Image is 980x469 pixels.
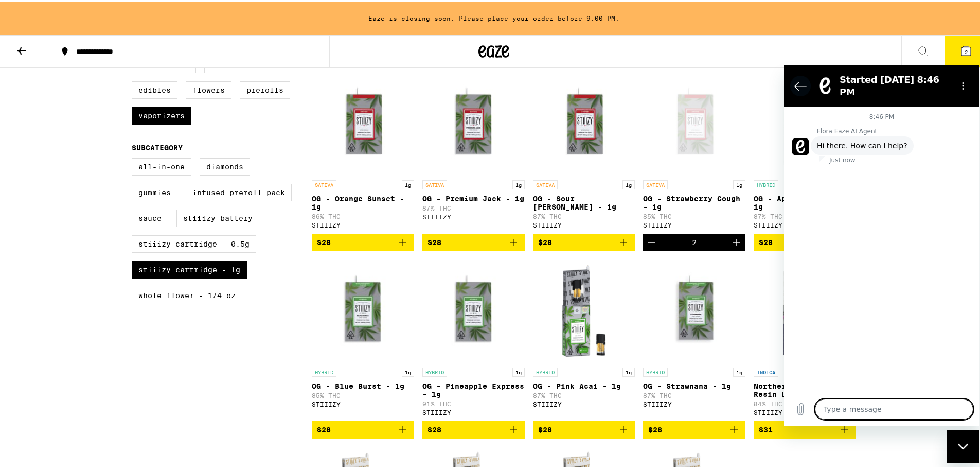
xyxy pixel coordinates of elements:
[533,193,635,209] p: OG - Sour [PERSON_NAME] - 1g
[533,390,635,397] p: 87% THC
[754,193,856,209] p: OG - Apple Fritter - 1g
[132,285,242,302] label: Whole Flower - 1/4 oz
[240,79,290,97] label: Prerolls
[200,156,250,173] label: Diamonds
[312,70,414,232] a: Open page for OG - Orange Sunset - 1g from STIIIZY
[965,47,968,53] span: 2
[643,70,745,232] a: Open page for OG - Strawberry Cough - 1g from STIIIZY
[533,399,635,406] div: STIIIZY
[733,178,745,187] p: 1g
[132,259,247,276] label: STIIIZY Cartridge - 1g
[422,257,525,360] img: STIIIZY - OG - Pineapple Express - 1g
[533,211,635,218] p: 87% THC
[533,220,635,227] div: STIIIZY
[692,236,697,245] div: 2
[533,70,635,173] img: STIIIZY - OG - Sour Tangie - 1g
[622,178,635,187] p: 1g
[538,236,552,245] span: $28
[643,193,745,209] p: OG - Strawberry Cough - 1g
[402,366,414,375] p: 1g
[643,220,745,227] div: STIIIZY
[512,366,525,375] p: 1g
[754,70,856,232] a: Open page for OG - Apple Fritter - 1g from STIIIZY
[422,398,525,405] p: 91% THC
[648,424,662,432] span: $28
[754,257,856,419] a: Open page for Northern Lights Live Resin Liquid Diamond - 1g from STIIIZY
[728,232,745,249] button: Increment
[733,366,745,375] p: 1g
[422,203,525,210] p: 87% THC
[784,63,979,424] iframe: Messaging window
[643,399,745,406] div: STIIIZY
[312,419,414,437] button: Add to bag
[533,178,558,187] p: SATIVA
[402,178,414,187] p: 1g
[186,79,231,97] label: Flowers
[422,193,525,201] p: OG - Premium Jack - 1g
[186,182,292,199] label: Infused Preroll Pack
[427,236,441,245] span: $28
[312,257,414,419] a: Open page for OG - Blue Burst - 1g from STIIIZY
[947,428,979,461] iframe: Button to launch messaging window, conversation in progress
[422,70,525,173] img: STIIIZY - OG - Premium Jack - 1g
[427,424,441,432] span: $28
[643,257,745,360] img: STIIIZY - OG - Strawnana - 1g
[754,380,856,396] p: Northern Lights Live Resin Liquid Diamond - 1g
[754,220,856,227] div: STIIIZY
[754,257,856,360] img: STIIIZY - Northern Lights Live Resin Liquid Diamond - 1g
[754,419,856,437] button: Add to bag
[533,419,635,437] button: Add to bag
[533,380,635,388] p: OG - Pink Acai - 1g
[132,182,177,199] label: Gummies
[312,178,336,187] p: SATIVA
[422,70,525,232] a: Open page for OG - Premium Jack - 1g from STIIIZY
[312,366,336,375] p: HYBRID
[312,380,414,388] p: OG - Blue Burst - 1g
[312,399,414,406] div: STIIIZY
[176,207,259,225] label: STIIIZY Battery
[312,193,414,209] p: OG - Orange Sunset - 1g
[643,419,745,437] button: Add to bag
[754,70,856,173] img: STIIIZY - OG - Apple Fritter - 1g
[643,211,745,218] p: 85% THC
[643,257,745,419] a: Open page for OG - Strawnana - 1g from STIIIZY
[533,366,558,375] p: HYBRID
[538,424,552,432] span: $28
[622,366,635,375] p: 1g
[132,142,183,150] legend: Subcategory
[132,207,168,225] label: Sauce
[759,424,773,432] span: $31
[132,233,256,251] label: STIIIZY Cartridge - 0.5g
[422,178,447,187] p: SATIVA
[643,178,668,187] p: SATIVA
[754,407,856,414] div: STIIIZY
[533,232,635,249] button: Add to bag
[533,257,635,419] a: Open page for OG - Pink Acai - 1g from STIIIZY
[317,424,331,432] span: $28
[422,380,525,396] p: OG - Pineapple Express - 1g
[754,232,856,249] button: Add to bag
[132,156,191,173] label: All-In-One
[754,366,778,375] p: INDICA
[643,232,661,249] button: Decrement
[132,105,191,123] label: Vaporizers
[643,380,745,388] p: OG - Strawnana - 1g
[643,366,668,375] p: HYBRID
[754,398,856,405] p: 84% THC
[533,257,635,360] img: STIIIZY - OG - Pink Acai - 1g
[312,220,414,227] div: STIIIZY
[312,70,414,173] img: STIIIZY - OG - Orange Sunset - 1g
[422,419,525,437] button: Add to bag
[312,232,414,249] button: Add to bag
[754,211,856,218] p: 87% THC
[533,70,635,232] a: Open page for OG - Sour Tangie - 1g from STIIIZY
[132,79,177,97] label: Edibles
